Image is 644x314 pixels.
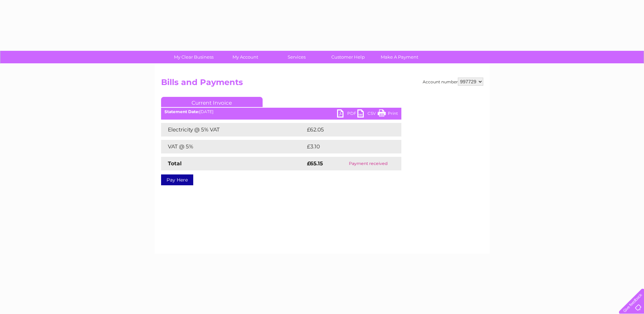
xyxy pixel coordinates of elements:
a: Make A Payment [372,51,427,63]
b: Statement Date: [164,109,199,114]
a: Services [269,51,325,63]
a: Pay Here [161,174,193,185]
div: Account number [423,78,483,86]
div: [DATE] [161,109,401,114]
a: My Account [217,51,273,63]
a: My Clear Business [166,51,222,63]
td: £3.10 [305,140,385,153]
td: VAT @ 5% [161,140,305,153]
a: Customer Help [320,51,376,63]
a: CSV [357,109,378,119]
strong: Total [168,160,182,167]
a: PDF [337,109,357,119]
td: Electricity @ 5% VAT [161,123,305,137]
strong: £65.15 [307,160,323,167]
a: Print [378,109,398,119]
td: Payment received [335,157,401,170]
td: £62.05 [305,123,387,137]
h2: Bills and Payments [161,78,483,90]
a: Current Invoice [161,97,263,107]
